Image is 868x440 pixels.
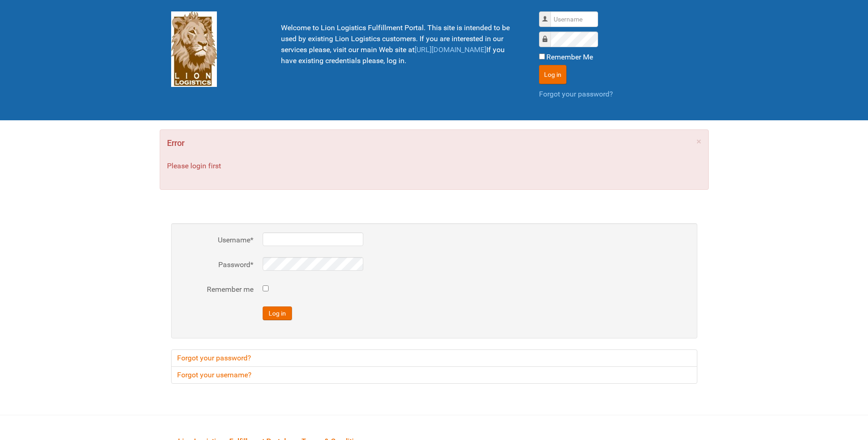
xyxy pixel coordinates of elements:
[415,45,486,54] a: [URL][DOMAIN_NAME]
[548,34,549,35] label: Password
[180,284,253,295] label: Remember me
[281,22,516,66] p: Welcome to Lion Logistics Fulfillment Portal. This site is intended to be used by existing Lion L...
[171,11,217,87] img: Lion Logistics
[180,259,253,270] label: Password
[546,52,593,63] label: Remember Me
[550,11,598,27] input: Username
[180,235,253,246] label: Username
[263,306,292,320] button: Log in
[539,90,613,98] a: Forgot your password?
[167,137,701,150] h4: Error
[171,366,697,384] a: Forgot your username?
[171,349,697,367] a: Forgot your password?
[171,44,217,53] a: Lion Logistics
[696,137,701,146] a: ×
[167,161,701,172] p: Please login first
[539,65,566,84] button: Log in
[548,14,549,15] label: Username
